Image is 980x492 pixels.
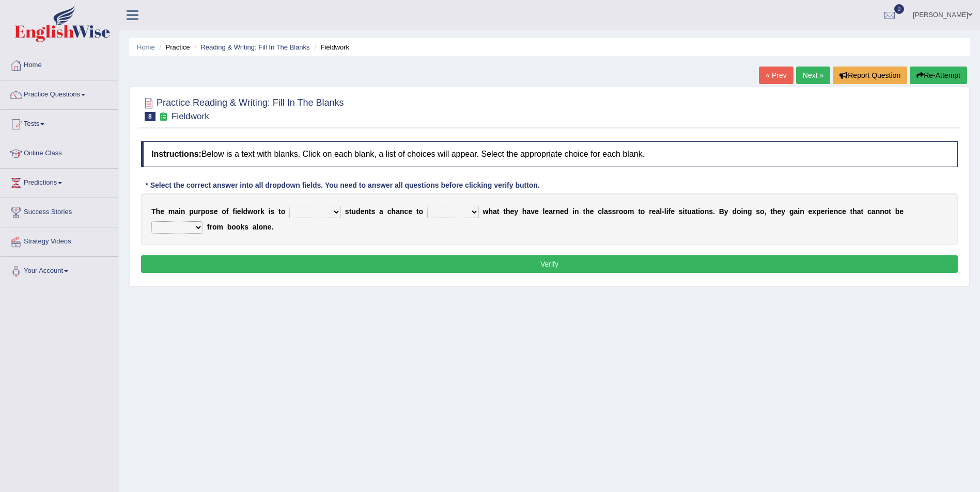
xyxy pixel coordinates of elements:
b: s [244,223,248,231]
b: o [737,207,741,216]
b: k [260,207,265,216]
b: p [201,207,206,216]
a: Online Class [1,139,118,165]
b: o [222,207,226,216]
b: t [497,207,500,216]
b: a [379,207,383,216]
b: n [364,207,369,216]
b: n [800,207,804,216]
b: k [240,223,244,231]
b: o [623,207,628,216]
b: a [794,207,798,216]
b: o [253,207,258,216]
b: e [535,207,539,216]
b: u [194,207,198,216]
b: f [668,207,671,216]
b: o [700,207,705,216]
b: i [828,207,830,216]
b: t [638,207,641,216]
b: o [641,207,645,216]
b: t [696,207,698,216]
b: s [371,207,375,216]
b: l [602,207,604,216]
b: e [237,207,241,216]
b: y [781,207,785,216]
b: a [857,207,861,216]
b: p [816,207,821,216]
button: Re-Attempt [910,67,967,84]
b: o [418,207,423,216]
b: f [232,207,235,216]
b: c [387,207,392,216]
b: r [649,207,651,216]
b: b [895,207,900,216]
button: Verify [141,255,958,273]
b: v [531,207,535,216]
b: l [664,207,666,216]
b: i [269,207,271,216]
b: a [549,207,553,216]
b: e [510,207,514,216]
b: u [351,207,356,216]
b: r [258,207,260,216]
b: a [872,207,876,216]
b: i [179,207,181,216]
b: i [698,207,700,216]
b: l [660,207,662,216]
b: a [493,207,497,216]
b: r [553,207,555,216]
b: a [656,207,660,216]
b: t [685,207,687,216]
b: h [506,207,510,216]
b: t [850,207,853,216]
b: h [488,207,493,216]
small: Fieldwork [172,111,209,121]
b: t [861,207,864,216]
b: , [765,207,767,216]
b: g [748,207,752,216]
b: o [619,207,624,216]
b: e [821,207,825,216]
b: n [834,207,838,216]
b: . [713,207,715,216]
b: s [270,207,274,216]
b: e [671,207,675,216]
b: t [278,207,281,216]
b: o [212,223,217,231]
b: o [258,223,263,231]
b: p [189,207,194,216]
b: s [345,207,349,216]
b: h [156,207,161,216]
b: c [867,207,872,216]
b: e [842,207,846,216]
b: h [522,207,527,216]
b: t [889,207,891,216]
b: t [349,207,352,216]
b: r [616,207,618,216]
b: r [198,207,200,216]
b: n [574,207,579,216]
span: 0 [894,4,905,14]
b: d [564,207,569,216]
b: b [227,223,232,231]
b: s [210,207,214,216]
b: i [741,207,743,216]
b: l [543,207,545,216]
b: f [207,223,210,231]
b: l [257,223,259,231]
a: Next » [796,67,830,84]
b: - [662,207,664,216]
b: s [756,207,760,216]
a: Practice Questions [1,80,118,106]
b: e [408,207,412,216]
b: s [612,207,616,216]
b: e [360,207,364,216]
b: e [899,207,904,216]
b: m [168,207,175,216]
b: h [773,207,777,216]
b: d [356,207,361,216]
b: h [852,207,857,216]
b: d [243,207,248,216]
b: f [226,207,229,216]
div: * Select the correct answer into all dropdown fields. You need to answer all questions before cli... [141,180,544,191]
